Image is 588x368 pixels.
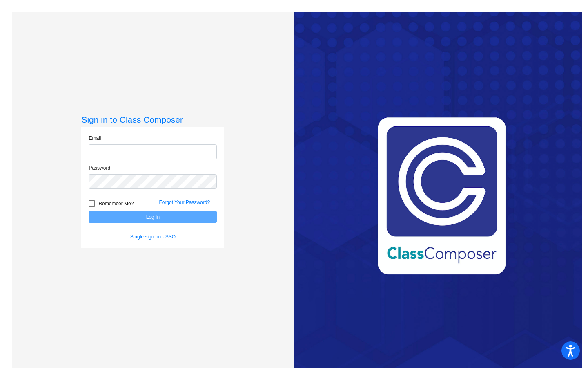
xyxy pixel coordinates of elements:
span: Remember Me? [98,199,134,209]
h3: Sign in to Class Composer [81,114,224,125]
button: Log In [89,211,217,223]
label: Password [89,164,110,172]
label: Email [89,135,101,142]
a: Single sign on - SSO [130,234,176,240]
a: Forgot Your Password? [159,200,210,205]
